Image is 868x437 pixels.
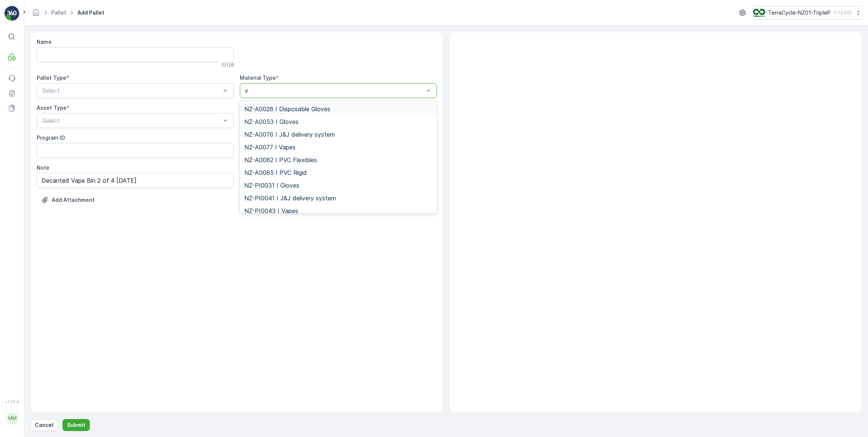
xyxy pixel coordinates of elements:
a: Homepage [32,11,40,18]
p: TerraCycle-NZ01-TripleP [768,9,831,16]
label: Note [37,164,49,171]
p: ( +12:00 ) [834,10,852,16]
span: NZ-PI0041 I J&J delivery system [244,195,336,201]
a: Pallet [51,9,66,16]
img: TC_7kpGtVS.png [753,9,765,17]
label: Name [37,39,52,45]
p: Select [42,86,221,95]
span: NZ-A0077 I Vapes [244,144,296,151]
label: Material Type [240,75,276,81]
span: Add Pallet [76,9,106,16]
span: NZ-A0076 I J&J delivery system [244,131,335,138]
span: NZ-A0028 I Disposable Gloves [244,106,330,112]
p: Cancel [35,421,54,429]
button: Submit [62,419,90,431]
button: MM [4,406,19,431]
div: MM [6,412,18,424]
span: NZ-A0082 I PVC Flexibles [244,157,317,163]
label: Program ID [37,134,65,141]
button: TerraCycle-NZ01-TripleP(+12:00) [753,6,862,19]
img: logo [4,6,19,21]
p: Select [42,116,221,125]
button: Cancel [30,419,58,431]
span: NZ-PI0043 I Vapes [244,207,298,214]
button: Upload File [37,194,99,206]
span: NZ-PI0031 I Gloves [244,182,299,189]
span: NZ-A0085 I PVC Rigid [244,169,307,176]
label: Asset Type [37,104,67,111]
span: NZ-A0053 I Gloves [244,118,299,125]
label: Pallet Type [37,75,66,81]
span: v 1.50.4 [4,400,19,404]
p: Add Attachment [52,196,95,204]
p: 0 / 128 [221,62,234,68]
p: Submit [67,421,85,429]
